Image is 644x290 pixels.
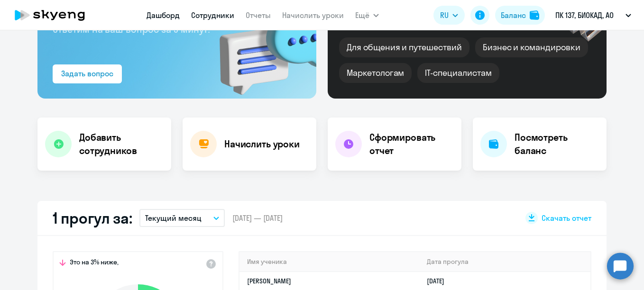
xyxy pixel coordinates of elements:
a: Начислить уроки [282,10,344,20]
div: Баланс [501,9,526,21]
th: Имя ученика [239,252,419,272]
p: ПК 137, БИОКАД, АО [555,9,614,21]
h4: Посмотреть баланс [515,131,599,157]
button: RU [433,6,465,25]
a: Дашборд [147,10,180,20]
div: IT-специалистам [417,63,499,83]
span: RU [440,9,449,21]
button: Балансbalance [495,6,545,25]
img: balance [530,10,539,20]
h4: Начислить уроки [224,137,300,151]
div: Задать вопрос [61,68,113,79]
a: Отчеты [246,10,271,20]
a: [DATE] [427,277,452,285]
div: Бизнес и командировки [475,37,588,57]
span: Это на 3% ниже, [70,258,119,269]
span: Ещё [355,9,369,21]
h4: Сформировать отчет [369,131,454,157]
p: Текущий месяц [145,212,202,224]
a: Сотрудники [191,10,234,20]
span: [DATE] — [DATE] [232,213,283,223]
button: Текущий месяц [139,209,225,227]
div: Для общения и путешествий [339,37,469,57]
h2: 1 прогул за: [53,208,132,227]
button: Ещё [355,6,379,25]
div: Маркетологам [339,63,412,83]
button: Задать вопрос [53,64,122,83]
h4: Добавить сотрудников [79,131,164,157]
button: ПК 137, БИОКАД, АО [551,4,636,27]
span: Скачать отчет [542,213,591,223]
a: [PERSON_NAME] [247,277,291,285]
th: Дата прогула [419,252,590,272]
